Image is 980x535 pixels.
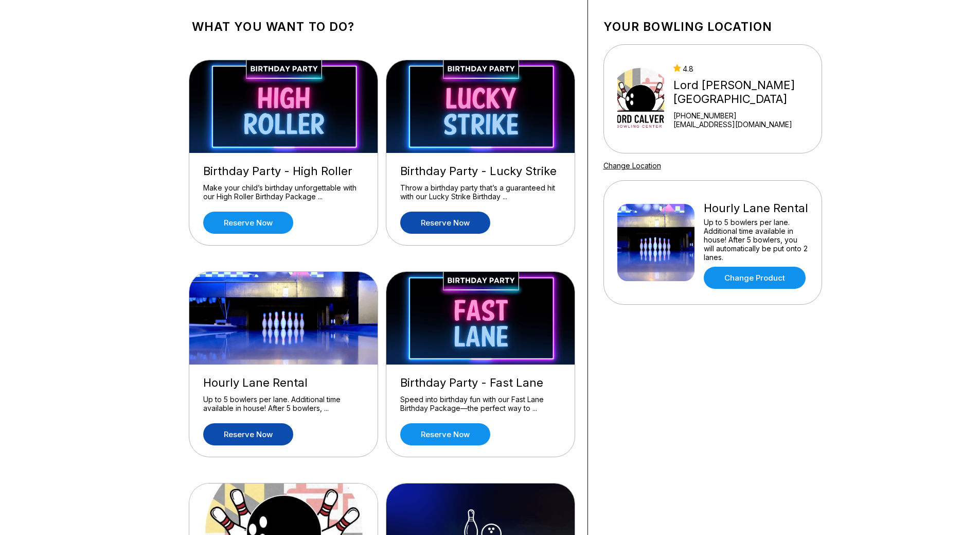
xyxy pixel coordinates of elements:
div: Throw a birthday party that’s a guaranteed hit with our Lucky Strike Birthday ... [400,183,561,201]
div: Up to 5 bowlers per lane. Additional time available in house! After 5 bowlers, you will automatic... [704,218,808,262]
img: Hourly Lane Rental [617,204,694,281]
div: 4.8 [673,64,817,73]
div: Birthday Party - Lucky Strike [400,164,561,178]
img: Lord Calvert Bowling Center [617,60,665,137]
a: Change Location [603,161,661,170]
h1: Your bowling location [603,20,822,34]
a: Reserve now [203,212,293,234]
a: [EMAIL_ADDRESS][DOMAIN_NAME] [673,120,817,129]
div: Lord [PERSON_NAME][GEOGRAPHIC_DATA] [673,78,817,106]
img: Hourly Lane Rental [189,272,379,365]
h1: What you want to do? [192,20,572,34]
div: [PHONE_NUMBER] [673,111,817,120]
div: Speed into birthday fun with our Fast Lane Birthday Package—the perfect way to ... [400,395,561,413]
img: Birthday Party - Lucky Strike [386,60,576,153]
a: Reserve now [400,212,490,234]
img: Birthday Party - Fast Lane [386,272,576,365]
div: Birthday Party - High Roller [203,164,364,178]
a: Reserve now [203,423,293,445]
div: Hourly Lane Rental [203,376,364,390]
div: Make your child’s birthday unforgettable with our High Roller Birthday Package ... [203,183,364,201]
img: Birthday Party - High Roller [189,60,379,153]
a: Reserve now [400,423,490,445]
div: Birthday Party - Fast Lane [400,376,561,390]
div: Hourly Lane Rental [704,201,808,215]
a: Change Product [704,267,806,289]
div: Up to 5 bowlers per lane. Additional time available in house! After 5 bowlers, ... [203,395,364,413]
